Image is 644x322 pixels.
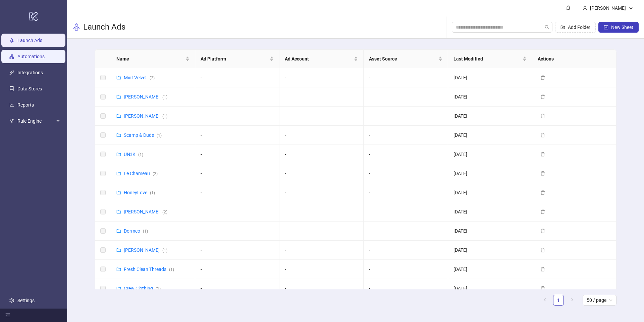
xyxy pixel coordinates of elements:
span: folder [116,190,121,195]
td: - [364,145,448,164]
td: [DATE] [448,222,532,241]
a: Mint Velvet(2) [124,75,155,80]
span: folder [116,75,121,80]
span: delete [540,94,545,99]
span: Name [116,55,184,63]
a: Settings [17,298,35,303]
td: [DATE] [448,145,532,164]
span: ( 1 ) [162,95,167,99]
span: New Sheet [611,25,633,30]
td: - [195,126,279,145]
th: Asset Source [364,50,448,68]
li: 1 [553,295,564,306]
span: folder [116,152,121,157]
td: [DATE] [448,241,532,260]
a: Fresh Clean Threads(1) [124,267,174,272]
td: - [195,279,279,298]
a: Data Stores [17,86,42,91]
td: - [364,126,448,145]
button: Add Folder [555,22,596,33]
td: - [279,87,364,107]
td: [DATE] [448,279,532,298]
span: delete [540,209,545,214]
span: folder [116,248,121,252]
td: - [195,164,279,183]
a: Le Chameau(2) [124,171,158,176]
span: delete [540,114,545,118]
td: - [364,183,448,202]
td: - [279,68,364,87]
td: - [279,260,364,279]
span: delete [540,75,545,80]
span: menu-fold [5,313,10,318]
td: [DATE] [448,126,532,145]
td: - [364,164,448,183]
span: delete [540,267,545,272]
li: Next Page [567,295,577,306]
span: delete [540,286,545,291]
th: Actions [532,50,616,68]
span: fork [9,119,14,123]
span: folder [116,114,121,118]
span: delete [540,229,545,233]
td: - [279,222,364,241]
span: left [543,298,547,302]
th: Name [111,50,195,68]
a: Reports [17,102,34,108]
a: [PERSON_NAME](1) [124,247,167,253]
td: - [195,260,279,279]
button: left [540,295,550,306]
a: 1 [553,295,563,305]
button: right [567,295,577,306]
span: delete [540,190,545,195]
span: ( 1 ) [156,286,161,291]
span: plus-square [604,25,608,30]
td: [DATE] [448,164,532,183]
td: - [279,183,364,202]
a: [PERSON_NAME](1) [124,113,167,119]
span: folder [116,286,121,291]
th: Ad Platform [195,50,279,68]
span: down [629,6,633,10]
a: Automations [17,54,45,59]
span: folder [116,94,121,99]
span: user [583,6,587,10]
td: - [279,279,364,298]
td: [DATE] [448,68,532,87]
td: [DATE] [448,202,532,222]
span: folder [116,209,121,214]
span: folder [116,133,121,137]
span: Ad Platform [201,55,268,63]
td: [DATE] [448,260,532,279]
a: Crew Clothing(1) [124,286,161,291]
span: ( 1 ) [157,133,162,138]
span: delete [540,152,545,157]
span: ( 1 ) [162,114,167,119]
td: - [195,145,279,164]
a: Integrations [17,70,43,75]
td: [DATE] [448,107,532,126]
span: right [570,298,574,302]
td: - [364,68,448,87]
td: - [364,222,448,241]
td: - [279,126,364,145]
td: - [279,241,364,260]
td: - [364,107,448,126]
span: ( 2 ) [150,76,155,80]
span: Asset Source [369,55,437,63]
span: Ad Account [285,55,353,63]
span: Add Folder [568,25,590,30]
h3: Launch Ads [83,22,125,33]
td: [DATE] [448,183,532,202]
div: [PERSON_NAME] [587,4,629,12]
td: - [279,145,364,164]
td: [DATE] [448,87,532,107]
a: [PERSON_NAME](2) [124,209,167,214]
span: delete [540,171,545,176]
td: - [364,87,448,107]
td: - [279,202,364,222]
span: Rule Engine [17,114,54,128]
td: - [364,260,448,279]
a: Launch Ads [17,38,42,43]
a: Dormeo(1) [124,228,148,234]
